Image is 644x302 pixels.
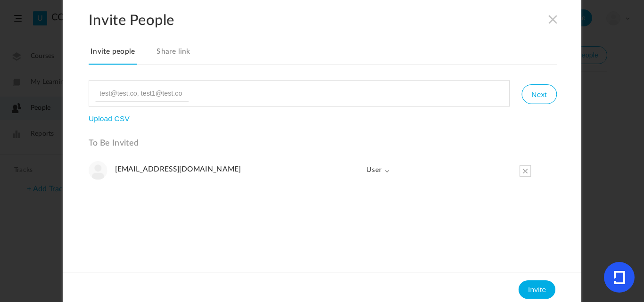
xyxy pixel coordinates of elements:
img: user-image.png [89,161,107,180]
button: Invite [519,280,555,299]
input: test@test.co, test1@test.co [95,85,189,101]
a: Invite people [89,45,137,65]
h2: Invite People [89,11,581,29]
h3: To Be Invited [89,138,557,148]
h4: [EMAIL_ADDRESS][DOMAIN_NAME] [115,165,353,174]
span: User [358,161,390,180]
button: Next [521,84,556,104]
a: Share link [155,45,192,65]
button: Upload CSV [89,114,130,122]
